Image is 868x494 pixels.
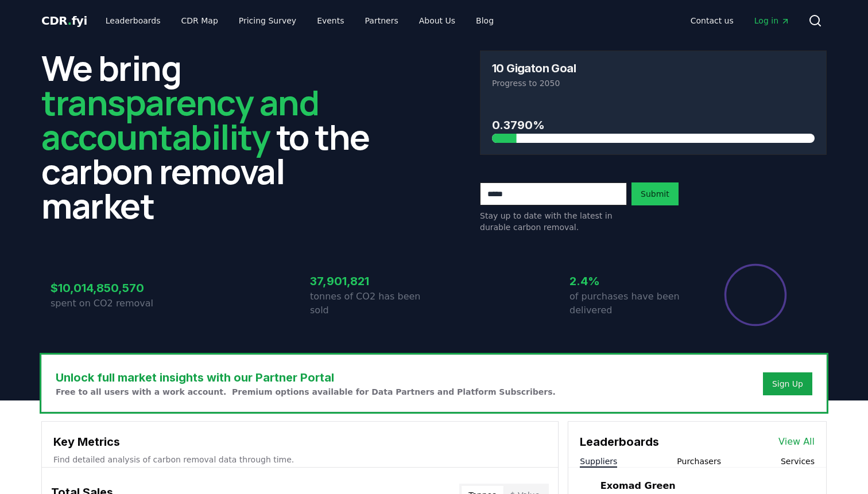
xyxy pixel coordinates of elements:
[781,456,815,467] button: Services
[308,10,353,31] a: Events
[41,13,87,29] a: CDR.fyi
[681,10,743,31] a: Contact us
[631,182,679,205] button: Submit
[600,479,676,493] a: Exomad Green
[96,10,503,31] nav: Main
[53,454,547,465] p: Find detailed analysis of carbon removal data through time.
[41,79,319,160] span: transparency and accountability
[480,210,627,233] p: Stay up to date with the latest in durable carbon removal.
[41,50,388,223] h2: We bring to the carbon removal market
[677,456,721,467] button: Purchasers
[56,369,556,386] h3: Unlock full market insights with our Partner Portal
[569,290,693,317] p: of purchases have been delivered
[580,456,617,467] button: Suppliers
[310,273,434,290] h3: 37,901,821
[310,290,434,317] p: tonnes of CO2 has been sold
[681,10,799,31] nav: Main
[763,372,812,395] button: Sign Up
[410,10,464,31] a: About Us
[51,297,175,310] p: spent on CO2 removal
[772,378,803,390] a: Sign Up
[51,279,175,297] h3: $10,014,850,570
[492,77,815,89] p: Progress to 2050
[492,116,815,134] h3: 0.3790%
[754,15,790,26] span: Log in
[745,10,799,31] a: Log in
[172,10,227,31] a: CDR Map
[96,10,170,31] a: Leaderboards
[467,10,503,31] a: Blog
[356,10,408,31] a: Partners
[68,14,72,28] span: .
[580,433,659,450] h3: Leaderboards
[53,433,547,450] h3: Key Metrics
[778,435,815,449] a: View All
[230,10,305,31] a: Pricing Survey
[492,63,576,74] h3: 10 Gigaton Goal
[56,386,556,398] p: Free to all users with a work account. Premium options available for Data Partners and Platform S...
[41,14,87,28] span: CDR fyi
[569,273,693,290] h3: 2.4%
[723,263,788,327] div: Percentage of sales delivered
